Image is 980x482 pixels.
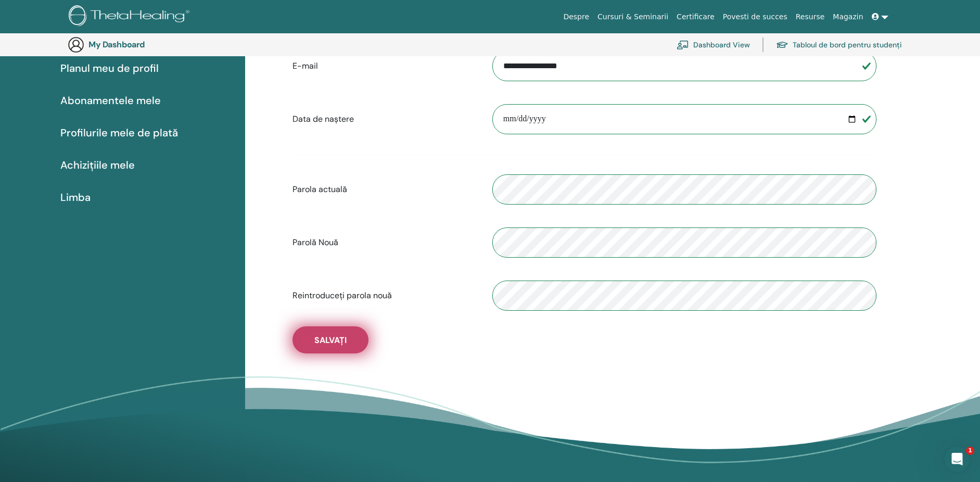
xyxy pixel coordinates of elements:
[677,33,750,56] a: Dashboard View
[776,41,788,49] img: graduation-cap.svg
[677,40,689,49] img: chalkboard-teacher.svg
[672,7,719,27] a: Certificare
[60,157,135,173] span: Achizițiile mele
[792,7,829,27] a: Resurse
[285,56,485,76] label: E-mail
[60,93,161,108] span: Abonamentele mele
[829,7,867,27] a: Magazin
[60,60,159,76] span: Planul meu de profil
[292,326,368,353] button: Salvați
[776,33,902,56] a: Tabloul de bord pentru studenți
[966,447,974,455] span: 1
[88,40,193,49] h3: My Dashboard
[60,189,91,205] span: Limba
[314,335,347,346] span: Salvați
[559,7,593,27] a: Despre
[593,7,672,27] a: Cursuri & Seminarii
[285,180,485,199] label: Parola actuală
[69,5,193,29] img: logo.png
[60,125,178,141] span: Profilurile mele de plată
[68,36,84,53] img: generic-user-icon.jpg
[285,109,485,129] label: Data de naștere
[285,286,485,306] label: Reintroduceți parola nouă
[285,233,485,252] label: Parolă Nouă
[945,447,970,472] iframe: Intercom live chat
[719,7,792,27] a: Povesti de succes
